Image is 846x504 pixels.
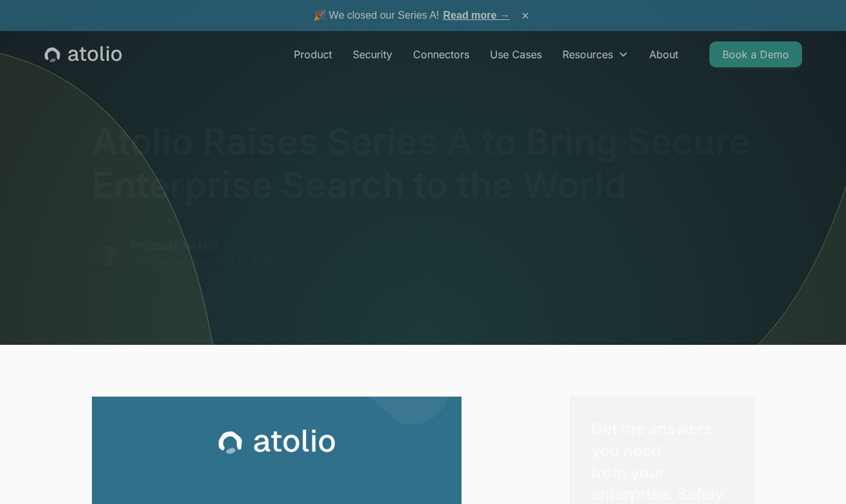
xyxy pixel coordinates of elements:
div: Resources [562,47,613,62]
button: × [518,8,533,23]
p: [PERSON_NAME] [131,238,278,254]
a: Product [284,41,342,67]
span: 🎉 We closed our Series A! [313,8,510,23]
a: Connectors [403,41,480,67]
div: Resources [552,41,639,67]
a: Read more → [443,10,510,21]
a: Use Cases [480,41,552,67]
a: About [639,41,689,67]
a: Security [342,41,403,67]
a: home [45,46,122,63]
h1: Atolio Raises Series A to Bring Secure Enterprise Search to the World [92,120,755,207]
a: Book a Demo [709,41,802,67]
p: Co-founder and CEO at Atolio [131,254,278,269]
